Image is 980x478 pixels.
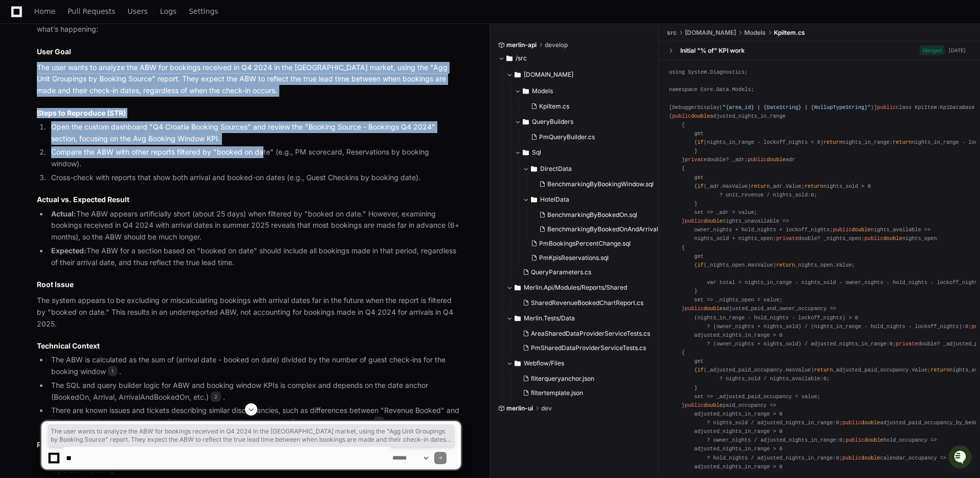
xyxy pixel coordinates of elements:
[174,79,186,92] button: Start new chat
[527,236,668,251] button: PmBookingsPercentChange.sql
[685,218,704,224] span: public
[515,144,667,161] button: Sql
[524,284,627,292] span: Merlin.Api/Modules/Reports/Shared
[519,386,653,400] button: filtertemplate.json
[515,281,521,294] svg: Directory
[48,208,461,243] li: The ABW appears artificially short (about 25 days) when filtered by "booked on date." However, ex...
[697,139,703,145] span: if
[519,296,653,310] button: SharedRevenueBookedChartReport.cs
[72,160,124,168] a: Powered byPylon
[539,102,569,111] span: KpiItem.cs
[748,157,767,163] span: public
[685,29,736,37] span: [DOMAIN_NAME]
[545,41,568,49] span: develop
[21,76,40,95] img: 8294786374016_798e290d9caffa94fd1d_72.jpg
[535,177,668,191] button: BenchmarkingByBookingWindow.sql
[539,240,631,248] span: PmBookingsPercentChange.sql
[962,323,965,330] span: :
[10,10,31,31] img: PlayerZero
[776,262,795,268] span: return
[498,50,651,67] button: /src
[774,29,805,37] span: KpiItem.cs
[532,148,541,157] span: Sql
[506,67,659,83] button: [DOMAIN_NAME]
[37,295,461,330] p: The system appears to be excluding or miscalculating bookings with arrival dates far in the futur...
[949,47,966,54] div: [DATE]
[506,41,537,49] span: merlin-api
[532,118,573,126] span: QueryBuilders
[531,268,591,276] span: QueryParameters.cs
[805,183,823,189] span: return
[524,359,564,367] span: Webflow/Files
[519,341,653,355] button: PmSharedDataProviderServiceTests.cs
[515,83,667,99] button: Models
[37,62,461,97] p: The user wants to analyze the ABW for bookings received in Q4 2024 in the [GEOGRAPHIC_DATA] marke...
[685,157,707,163] span: private
[48,380,461,403] li: The SQL and query builder logic for ABW and booking window KPIs is complex and depends on the dat...
[535,208,668,222] button: BenchmarkingByBookedOn.sql
[48,354,461,378] li: The ABW is calculated as the sum of (arrival date - booked on date) divided by the number of gues...
[767,157,786,163] span: double
[48,172,461,184] li: Cross-check with reports that show both arrival and booked-on dates (e.g., Guest Checkins by book...
[883,235,902,242] span: double
[751,183,770,189] span: return
[947,444,975,472] iframe: Open customer support
[37,279,461,290] h3: Root Issue
[527,99,661,114] button: KpiItem.cs
[524,314,575,322] span: Merlin.Tests/Data
[506,279,659,296] button: Merlin.Api/Modules/Reports/Shared
[864,235,883,242] span: public
[515,357,521,370] svg: Directory
[744,29,766,37] span: Models
[48,146,461,170] li: Compare the ABW with other reports filtered by "booked on date" (e.g., PM scorecard, Reservations...
[685,402,704,408] span: public
[527,130,661,144] button: PmQueryBuilder.cs
[34,8,55,14] span: Home
[823,139,842,145] span: return
[523,146,529,159] svg: Directory
[540,165,572,173] span: DirectData
[506,355,659,372] button: Webflow/Files
[886,341,889,347] span: :
[680,47,745,55] div: Initial "% of" KPI work
[532,87,553,95] span: Models
[704,218,723,224] span: double
[685,306,704,312] span: public
[531,344,646,352] span: PmSharedDataProviderServiceTests.cs
[515,114,667,130] button: QueryBuilders
[547,211,637,219] span: BenchmarkingByBookedOn.sql
[523,85,529,97] svg: Directory
[920,46,945,55] span: Merged
[46,86,141,95] div: We're available if you need us!
[91,137,112,145] span: [DATE]
[108,366,117,376] span: 1
[539,133,595,141] span: PmQueryBuilder.cs
[51,246,86,255] strong: Expected:
[523,116,529,128] svg: Directory
[10,76,29,95] img: 1756235613930-3d25f9e4-fa56-45dd-b3ad-e072dfbd1548
[211,392,221,402] span: 2
[506,52,513,64] svg: Directory
[37,341,461,351] h3: Technical Context
[523,161,674,177] button: DirectData
[32,137,83,145] span: [PERSON_NAME]
[189,8,218,14] span: Settings
[519,265,661,279] button: QueryParameters.cs
[547,180,654,188] span: BenchmarkingByBookingWindow.sql
[697,262,703,268] span: if
[20,138,29,146] img: 1756235613930-3d25f9e4-fa56-45dd-b3ad-e072dfbd1548
[10,112,69,120] div: Past conversations
[10,41,186,57] div: Welcome
[547,225,668,233] span: BenchmarkingByBookedOnAndArrival.sql
[833,227,852,233] span: public
[704,306,723,312] span: double
[691,113,710,119] span: double
[776,235,798,242] span: private
[51,209,76,218] strong: Actual:
[531,163,537,175] svg: Directory
[531,375,594,383] span: filterqueryanchor.json
[10,127,27,151] img: Robert Klasen
[37,108,461,118] h3: Steps to Reproduce (STR)
[515,69,521,81] svg: Directory
[159,110,186,122] button: See all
